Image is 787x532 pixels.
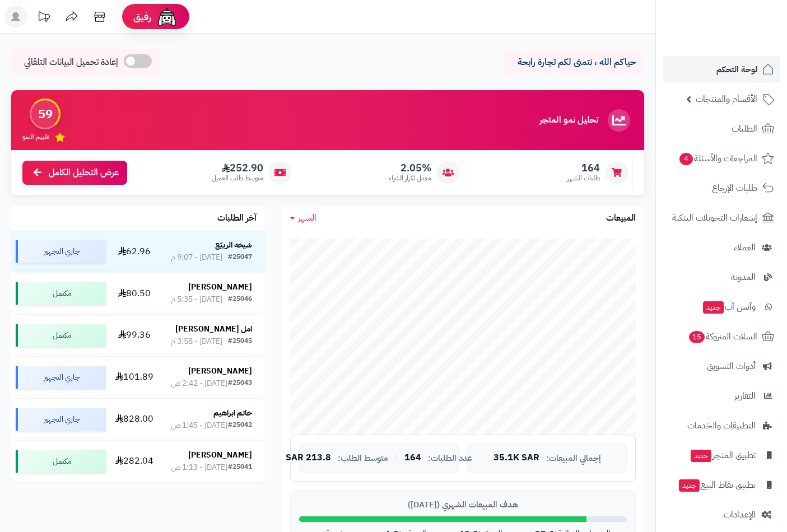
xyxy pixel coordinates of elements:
span: تطبيق نقاط البيع [678,477,756,493]
p: حياكم الله ، نتمنى لكم تجارة رابحة [513,56,636,69]
div: [DATE] - 5:35 م [171,294,222,305]
a: الطلبات [663,115,780,142]
div: #25043 [228,378,252,389]
span: متوسط الطلب: [338,454,388,463]
a: إشعارات التحويلات البنكية [663,204,780,231]
div: [DATE] - 9:07 م [171,252,222,263]
div: [DATE] - 2:42 ص [171,378,227,389]
a: تطبيق نقاط البيعجديد [663,472,780,498]
span: 164 [404,453,421,463]
span: السلات المتروكة [688,329,757,344]
div: #25041 [228,462,252,473]
span: الأقسام والمنتجات [696,91,757,107]
span: تطبيق المتجر [690,447,756,463]
div: مكتمل [16,450,106,473]
div: هدف المبيعات الشهري ([DATE]) [299,499,627,511]
span: جديد [691,450,711,462]
span: طلبات الشهر [567,174,600,183]
span: جديد [679,479,700,492]
img: logo-2.png [711,31,776,55]
a: أدوات التسويق [663,353,780,380]
span: متوسط طلب العميل [212,174,263,183]
span: 35.1K SAR [493,453,539,463]
span: | [395,454,398,462]
span: الطلبات [732,121,757,137]
a: الشهر [290,212,316,225]
a: تطبيق المتجرجديد [663,442,780,469]
span: العملاء [734,240,756,255]
td: 828.00 [110,399,158,440]
span: التطبيقات والخدمات [687,418,756,433]
span: عرض التحليل الكامل [49,166,119,179]
span: 15 [689,331,705,343]
span: معدل تكرار الشراء [389,174,431,183]
div: [DATE] - 1:13 ص [171,462,227,473]
a: الإعدادات [663,501,780,528]
div: #25042 [228,420,252,431]
span: وآتس آب [702,299,756,315]
td: 101.89 [110,357,158,398]
td: 282.04 [110,441,158,482]
img: ai-face.png [156,6,178,28]
a: عرض التحليل الكامل [22,161,127,185]
h3: تحليل نمو المتجر [539,115,598,125]
td: 99.36 [110,315,158,356]
span: رفيق [133,10,151,24]
div: مكتمل [16,324,106,347]
strong: شيخه الربيّع [215,239,252,251]
span: 2.05% [389,162,431,174]
span: تقييم النمو [22,132,49,142]
a: طلبات الإرجاع [663,175,780,202]
h3: المبيعات [606,213,636,223]
span: 252.90 [212,162,263,174]
span: جديد [703,301,724,314]
span: طلبات الإرجاع [712,180,757,196]
h3: آخر الطلبات [217,213,257,223]
a: العملاء [663,234,780,261]
span: 4 [679,153,693,165]
span: الإعدادات [724,507,756,522]
span: 213.8 SAR [286,453,331,463]
span: عدد الطلبات: [428,454,472,463]
a: المراجعات والأسئلة4 [663,145,780,172]
div: #25046 [228,294,252,305]
span: إعادة تحميل البيانات التلقائي [24,56,118,69]
span: التقارير [734,388,756,404]
span: إشعارات التحويلات البنكية [672,210,757,226]
div: جاري التجهيز [16,240,106,263]
span: لوحة التحكم [716,62,757,77]
span: 164 [567,162,600,174]
div: #25045 [228,336,252,347]
a: التقارير [663,382,780,409]
div: [DATE] - 3:58 م [171,336,222,347]
strong: [PERSON_NAME] [188,449,252,461]
strong: [PERSON_NAME] [188,365,252,377]
strong: خاتم ابراهيم [213,407,252,419]
span: إجمالي المبيعات: [546,454,601,463]
a: لوحة التحكم [663,56,780,83]
a: التطبيقات والخدمات [663,412,780,439]
div: جاري التجهيز [16,408,106,431]
span: أدوات التسويق [707,358,756,374]
a: وآتس آبجديد [663,293,780,320]
span: المراجعات والأسئلة [678,151,757,166]
strong: امل [PERSON_NAME] [175,323,252,335]
div: مكتمل [16,282,106,305]
td: 80.50 [110,273,158,314]
span: الشهر [298,211,316,225]
div: #25047 [228,252,252,263]
strong: [PERSON_NAME] [188,281,252,293]
a: السلات المتروكة15 [663,323,780,350]
div: [DATE] - 1:45 ص [171,420,227,431]
a: تحديثات المنصة [30,6,58,31]
a: المدونة [663,264,780,291]
span: المدونة [731,269,756,285]
div: جاري التجهيز [16,366,106,389]
td: 62.96 [110,231,158,272]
